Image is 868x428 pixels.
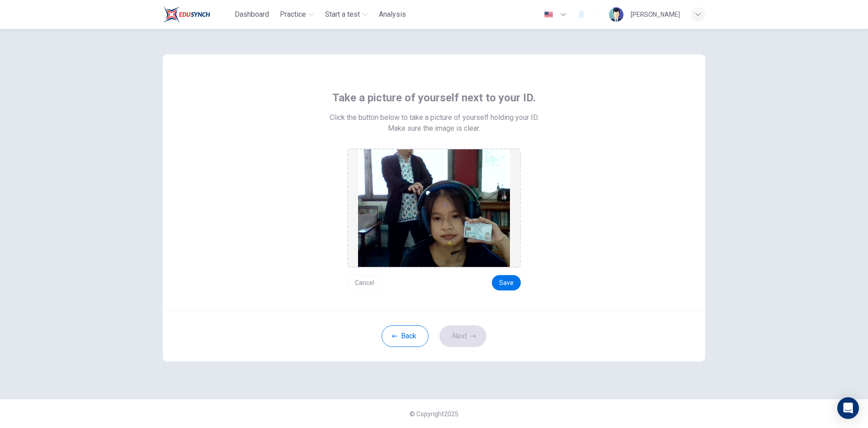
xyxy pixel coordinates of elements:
button: Analysis [375,6,410,23]
span: © Copyright 2025 [410,410,458,418]
span: Analysis [379,9,406,20]
button: Practice [276,6,318,23]
img: Train Test logo [163,5,210,24]
span: Make sure the image is clear. [388,123,480,134]
button: Dashboard [231,6,273,23]
a: Train Test logo [163,5,231,24]
img: preview screemshot [358,149,510,267]
div: Open Intercom Messenger [837,397,859,419]
span: Take a picture of yourself next to your ID. [332,90,536,105]
button: Start a test [321,6,372,23]
img: Profile picture [609,7,623,22]
span: Dashboard [235,9,269,20]
span: Practice [280,9,306,20]
button: Save [492,275,521,290]
button: Back [382,325,429,347]
span: Click the button below to take a picture of yourself holding your ID. [330,112,539,123]
img: en [543,11,554,18]
button: Cancel [347,275,382,290]
div: [PERSON_NAME] [631,9,680,20]
span: Start a test [325,9,360,20]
